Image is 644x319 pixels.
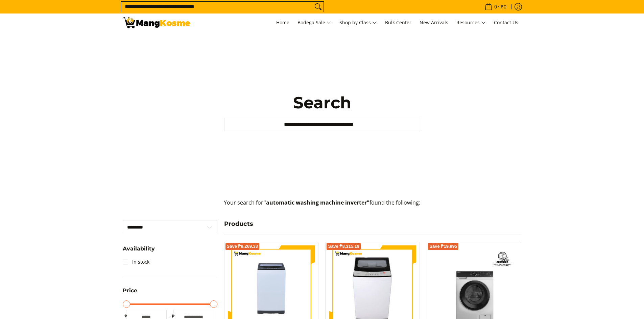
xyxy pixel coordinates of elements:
[491,14,522,32] a: Contact Us
[273,14,293,32] a: Home
[313,2,324,12] button: Search
[123,198,522,214] p: Your search for found the following:
[328,244,359,248] span: Save ₱8,315.19
[483,3,508,10] span: •
[420,19,448,26] span: New Arrivals
[276,19,289,26] span: Home
[494,19,518,26] span: Contact Us
[123,288,137,293] span: Price
[123,288,137,298] summary: Open
[385,19,411,26] span: Bulk Center
[123,17,190,28] img: Search: 21 results found for &quot;automatic washing machine inverter&quot; | Mang Kosme
[297,19,331,27] span: Bodega Sale
[339,19,377,27] span: Shop by Class
[453,14,489,32] a: Resources
[294,14,335,32] a: Bodega Sale
[382,14,415,32] a: Bulk Center
[123,246,155,257] summary: Open
[123,246,155,251] span: Availability
[429,244,457,248] span: Save ₱19,995
[197,14,522,32] nav: Main Menu
[123,257,149,267] a: In stock
[493,4,498,9] span: 0
[227,244,258,248] span: Save ₱9,269.33
[416,14,452,32] a: New Arrivals
[263,199,369,206] strong: "automatic washing machine inverter"
[224,92,420,113] h1: Search
[456,19,486,27] span: Resources
[224,220,522,228] h4: Products
[500,4,507,9] span: ₱0
[336,14,380,32] a: Shop by Class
